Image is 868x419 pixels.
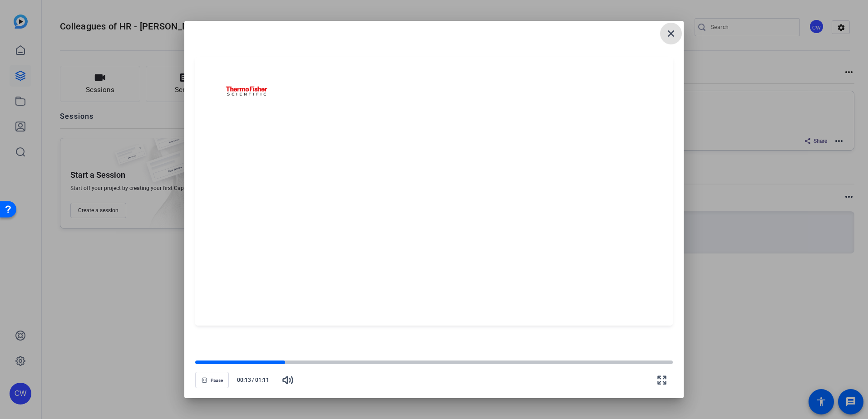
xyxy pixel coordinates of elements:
[651,369,673,391] button: Fullscreen
[211,378,223,383] span: Pause
[255,376,274,384] span: 01:11
[666,28,676,39] mat-icon: close
[195,372,229,388] button: Pause
[232,376,251,384] span: 00:13
[277,369,299,391] button: Mute
[232,376,273,384] div: /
